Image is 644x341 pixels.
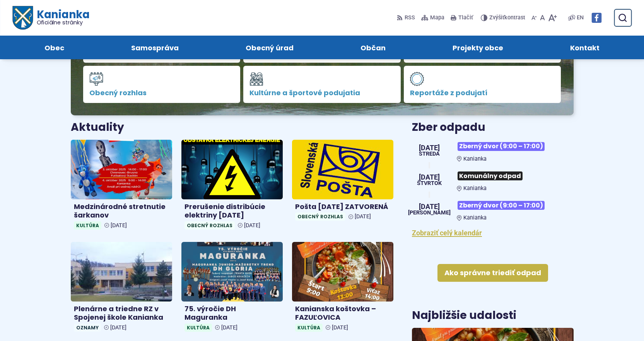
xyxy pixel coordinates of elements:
span: [DATE] [419,144,440,151]
button: Zväčšiť veľkosť písma [547,10,559,26]
span: štvrtok [417,181,442,186]
a: Obecný úrad [220,36,319,59]
span: Kanianka [463,156,487,162]
span: EN [577,13,584,22]
span: [DATE] [110,324,126,331]
span: [DATE] [408,203,451,210]
a: Zobraziť celý kalendár [412,229,482,237]
span: Kontakt [570,36,600,59]
a: Plenárne a triedne RZ v Spojenej škole Kanianka Oznamy [DATE] [71,242,172,335]
span: Zberný dvor (9:00 – 17:00) [458,142,545,151]
h4: Medzinárodné stretnutie šarkanov [74,202,169,220]
span: Kultúra [74,221,101,230]
h3: Najbližšie udalosti [412,310,516,322]
a: Obec [19,36,90,59]
a: Mapa [420,10,446,26]
a: Kanianska koštovka – FAZUĽOVICA Kultúra [DATE] [292,242,393,335]
span: Kultúrne a športové podujatia [249,89,395,97]
a: Obecný rozhlas [83,66,241,103]
h4: Pošta [DATE] ZATVORENÁ [295,202,390,211]
span: Občan [360,36,386,59]
a: 75. výročie DH Maguranka Kultúra [DATE] [181,242,283,335]
span: [DATE] [417,174,442,181]
a: Občan [335,36,412,59]
span: Kultúra [295,324,323,332]
h3: Aktuality [71,122,124,134]
span: Kultúra [184,324,212,332]
h1: Kanianka [32,9,89,26]
span: Zberný dvor (9:00 – 17:00) [458,201,545,210]
span: Oficiálne stránky [36,20,89,25]
h4: 75. výročie DH Maguranka [184,305,280,322]
a: Ako správne triediť odpad [437,264,548,282]
span: Projekty obce [453,36,503,59]
span: Obecný rozhlas [184,221,235,230]
span: Obecný rozhlas [295,212,345,221]
a: Zberný dvor (9:00 – 17:00) Kanianka [DATE] streda [412,139,573,162]
span: Komunálny odpad [458,171,523,180]
span: [DATE] [111,222,127,229]
button: Tlačiť [449,10,475,26]
span: [DATE] [355,213,371,220]
h4: Kanianska koštovka – FAZUĽOVICA [295,305,390,322]
span: [DATE] [332,324,348,331]
span: [PERSON_NAME] [408,210,451,216]
button: Nastaviť pôvodnú veľkosť písma [538,10,547,26]
a: Kultúrne a športové podujatia [243,66,401,103]
a: Zberný dvor (9:00 – 17:00) Kanianka [DATE] [PERSON_NAME] [412,198,573,221]
h3: Zber odpadu [412,122,573,134]
span: Tlačiť [458,15,473,21]
a: Medzinárodné stretnutie šarkanov Kultúra [DATE] [71,140,172,233]
h4: Plenárne a triedne RZ v Spojenej škole Kanianka [74,305,169,322]
span: [DATE] [244,222,260,229]
a: Samospráva [105,36,204,59]
a: Logo Kanianka, prejsť na domovskú stránku. [12,6,89,30]
span: Obecný rozhlas [89,89,234,97]
span: Oznamy [74,324,101,332]
img: Prejsť na domovskú stránku [12,6,32,30]
button: Zmenšiť veľkosť písma [530,10,538,26]
button: Zvýšiťkontrast [481,10,527,26]
span: Kanianka [463,185,487,192]
a: EN [575,13,585,22]
img: Prejsť na Facebook stránku [591,13,601,23]
span: Mapa [430,13,444,22]
span: [DATE] [221,324,237,331]
a: RSS [397,10,417,26]
span: Obec [44,36,64,59]
span: Obecný úrad [246,36,294,59]
span: Reportáže z podujatí [410,89,555,97]
span: Zvýšiť [489,14,504,21]
span: RSS [405,13,415,22]
a: Prerušenie distribúcie elektriny [DATE] Obecný rozhlas [DATE] [181,140,283,233]
span: Kanianka [463,214,487,221]
span: streda [419,151,440,157]
span: kontrast [489,15,525,21]
h4: Prerušenie distribúcie elektriny [DATE] [184,202,280,220]
a: Reportáže z podujatí [404,66,561,103]
a: Komunálny odpad Kanianka [DATE] štvrtok [412,168,573,192]
a: Pošta [DATE] ZATVORENÁ Obecný rozhlas [DATE] [292,140,393,224]
a: Projekty obce [427,36,529,59]
a: Kontakt [545,36,625,59]
span: Samospráva [131,36,179,59]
